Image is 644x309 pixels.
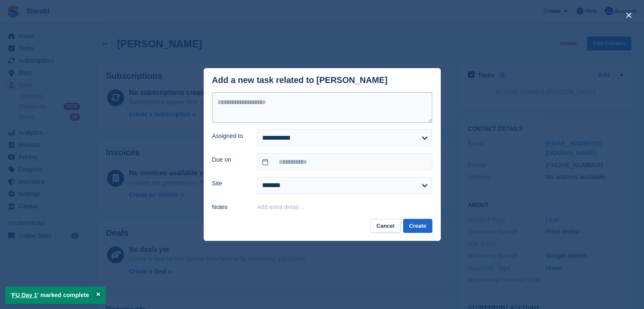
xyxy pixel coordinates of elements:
label: Assigned to [212,132,247,141]
button: close [622,8,636,22]
label: Site [212,179,247,188]
label: Due on [212,155,247,164]
a: FU Day 1 [12,292,37,298]
button: Add extra detail… [257,204,304,210]
button: Cancel [370,219,401,233]
div: Add a new task related to [PERSON_NAME] [212,75,388,85]
p: ' ' marked complete [5,287,106,304]
label: Notes [212,203,247,212]
button: Create [403,219,432,233]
